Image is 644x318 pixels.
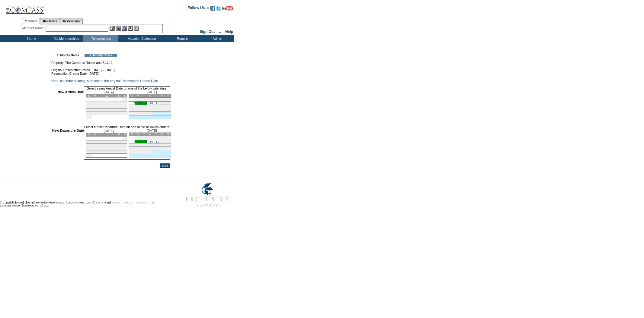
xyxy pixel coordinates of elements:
td: 23 [141,147,147,150]
td: 13 [110,144,116,147]
a: Residences [40,18,60,24]
td: 23 [86,112,92,115]
td: M [92,133,98,136]
td: Select a new Arrival Date on one of the below calendars. [84,86,171,90]
a: 11 [156,102,159,105]
td: 3 [92,140,98,144]
td: 6 [165,98,171,102]
td: 27 [110,150,116,154]
td: 18 [153,143,159,147]
td: 9 [86,144,92,147]
td: 29 [122,112,128,115]
td: 26 [104,150,110,154]
a: 7 [133,102,135,105]
td: 27 [110,112,116,115]
a: 7 [133,140,135,143]
td: 21 [129,147,135,150]
td: M [135,94,141,97]
td: 13 [165,102,171,105]
td: 24 [147,147,153,150]
a: 10 [150,140,153,143]
td: 1. Modify Dates [52,54,84,57]
td: W [147,94,153,97]
td: 27 [165,147,171,150]
td: 16 [141,143,147,147]
td: 11 [98,105,104,109]
img: Follow us on Twitter [216,6,221,11]
img: Exclusive Resorts [180,180,234,210]
td: Reservations [83,35,118,42]
td: 2 [86,140,92,144]
a: 10 [150,102,153,105]
td: 29 [135,150,141,154]
td: S [86,133,92,136]
span: :: [219,30,221,34]
td: 5 [104,140,110,144]
td: 3 [147,136,153,140]
a: Reservations [60,18,83,24]
td: M [92,94,98,98]
a: PRIVACY POLICY [111,201,133,204]
td: 10 [92,144,98,147]
td: 28 [129,150,135,154]
td: 2 [141,98,147,102]
td: 22 [122,147,128,150]
td: T [153,94,159,97]
td: Note: calendar coloring is based on the original Reservation Create Date [51,79,170,83]
img: Impersonate [122,26,127,31]
td: 3 [147,98,153,102]
a: Become our fan on Facebook [210,8,215,11]
td: 18 [98,147,104,150]
td: 14 [116,144,122,147]
td: 24 [92,150,98,154]
td: 31 [147,150,153,154]
td: W [147,133,153,136]
td: 25 [98,150,104,154]
td: 14 [116,105,122,109]
td: 12 [159,102,165,105]
span: [DATE] [147,129,157,132]
td: Admin [199,35,234,42]
a: Sign Out [200,30,215,34]
img: b_calculator.gif [134,26,139,31]
td: Home [14,35,48,42]
a: 8 [139,140,141,143]
td: 18 [153,105,159,108]
td: 30 [141,112,147,115]
td: F [159,133,165,136]
img: View [116,26,121,31]
td: 17 [92,109,98,112]
td: Vacation Collection [118,35,165,42]
td: 12 [159,140,165,143]
td: S [129,133,135,136]
a: 9 [145,140,147,143]
td: S [129,94,135,97]
a: TERMS OF USE [136,201,155,204]
td: 31 [147,112,153,115]
td: 17 [147,105,153,108]
td: W [104,133,110,136]
td: 18 [98,109,104,112]
td: 22 [122,109,128,112]
td: 28 [129,112,135,115]
td: T [98,94,104,98]
td: 21 [116,147,122,150]
td: T [110,133,116,136]
td: 16 [141,105,147,108]
td: 9 [86,105,92,109]
td: F [116,94,122,98]
td: 21 [116,109,122,112]
td: 30 [141,150,147,154]
a: 9 [145,102,147,105]
td: T [141,94,147,97]
span: [DATE] [104,129,114,133]
td: 15 [122,105,128,109]
a: Follow us on Twitter [216,8,221,11]
td: 2 [141,136,147,140]
td: 19 [104,109,110,112]
td: My Memberships [48,35,83,42]
td: 5 [159,98,165,102]
td: 25 [98,112,104,115]
td: 4 [98,140,104,144]
td: 28 [116,112,122,115]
